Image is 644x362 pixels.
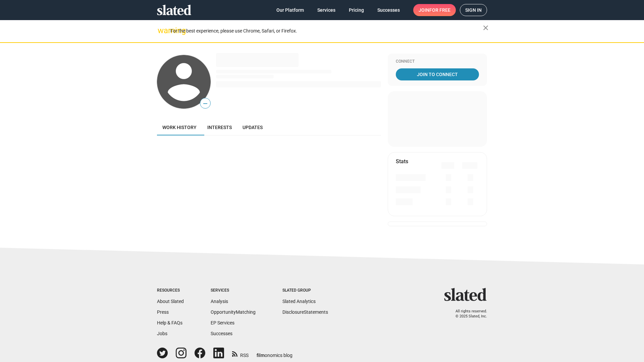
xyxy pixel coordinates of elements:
a: EP Services [211,320,234,325]
span: Successes [377,4,400,16]
a: About Slated [157,299,184,304]
span: — [200,99,210,108]
span: Join To Connect [397,68,478,80]
a: DisclosureStatements [282,309,328,315]
a: Joinfor free [413,4,456,16]
a: Pricing [343,4,369,16]
a: Successes [211,331,232,336]
span: Join [419,4,450,16]
a: OpportunityMatching [211,309,256,315]
a: Interests [202,119,237,135]
a: filmonomics blog [257,347,292,359]
a: Our Platform [271,4,309,16]
div: Services [211,288,256,293]
span: Our Platform [276,4,304,16]
a: Services [312,4,341,16]
a: Help & FAQs [157,320,182,325]
span: Updates [243,125,263,130]
mat-icon: close [482,24,490,32]
a: Successes [372,4,405,16]
span: Interests [207,125,232,130]
a: Work history [157,119,202,135]
a: Join To Connect [396,68,479,80]
span: for free [429,4,450,16]
a: Slated Analytics [282,299,316,304]
a: Press [157,309,169,315]
p: All rights reserved. © 2025 Slated, Inc. [448,309,487,319]
a: Updates [237,119,268,135]
span: Work history [162,125,197,130]
span: Sign in [465,4,482,16]
a: Jobs [157,331,167,336]
span: Services [317,4,335,16]
a: RSS [232,348,249,359]
a: Analysis [211,299,228,304]
div: Connect [396,59,479,64]
span: film [257,353,265,358]
mat-card-title: Stats [396,158,408,165]
div: Slated Group [282,288,328,293]
mat-icon: warning [158,26,166,35]
a: Sign in [460,4,487,16]
div: Resources [157,288,184,293]
div: For the best experience, please use Chrome, Safari, or Firefox. [170,26,483,36]
span: Pricing [349,4,364,16]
